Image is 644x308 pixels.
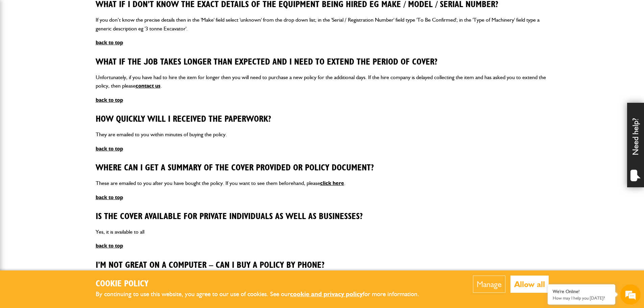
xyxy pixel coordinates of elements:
[553,295,610,301] p: How may I help you today?
[96,179,549,188] p: These are emailed to you after you have bought the policy. If you want to see them beforehand, pl...
[96,57,549,68] h3: What if the job takes longer than expected and I need to extend the Period of Cover?
[96,228,549,236] p: Yes, it is available to all
[96,163,549,173] h3: Where can I get a summary of the Cover provided or Policy Document?
[96,39,123,46] a: back to top
[510,276,549,293] button: Allow all
[627,103,644,187] div: Need help?
[96,130,549,139] p: They are emailed to you within minutes of buying the policy.
[96,145,123,152] a: back to top
[96,114,549,125] h3: How quickly will I received the paperwork?
[320,180,344,186] a: click here
[473,276,505,293] button: Manage
[290,290,363,298] a: cookie and privacy policy
[96,242,123,249] a: back to top
[553,289,610,294] div: We're Online!
[96,279,430,289] h2: Cookie Policy
[96,97,123,103] a: back to top
[136,82,161,89] a: contact us
[96,260,549,271] h3: I’m not great on a Computer – can I buy a policy by phone?
[96,73,549,90] p: Unfortunately, if you have had to hire the item for longer then you will need to purchase a new p...
[96,194,123,200] a: back to top
[96,16,549,33] p: If you don’t know the precise details then in the 'Make' field select 'unknown' from the drop dow...
[96,289,430,300] p: By continuing to use this website, you agree to our use of cookies. See our for more information.
[96,212,549,222] h3: Is the cover available for Private Individuals as well as Businesses?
